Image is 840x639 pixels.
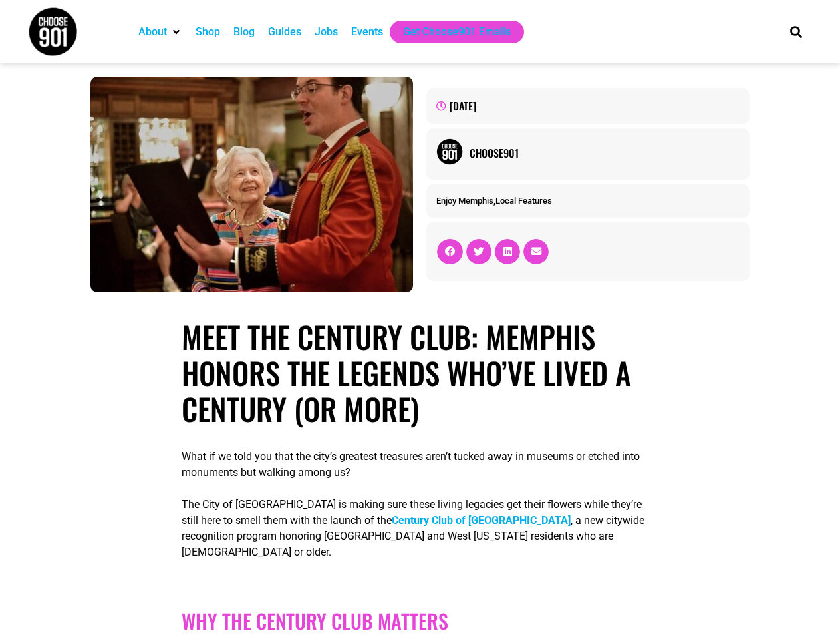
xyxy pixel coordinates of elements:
img: Picture of Choose901 [436,138,463,165]
a: Enjoy Memphis [436,196,493,206]
time: [DATE] [450,98,476,114]
a: Shop [196,24,220,40]
a: Choose901 [470,145,739,161]
a: Jobs [315,24,338,40]
a: Get Choose901 Emails [403,24,511,40]
span: , [436,196,552,206]
div: Share on email [523,239,549,264]
a: Century Club of [GEOGRAPHIC_DATA] [392,514,571,527]
div: Search [785,21,807,43]
h1: Meet the Century Club: Memphis Honors the Legends Who’ve Lived a Century (or More) [182,319,659,427]
img: An elderly woman smiles and looks up at a man in a red uniform holding a menu or document in a re... [90,77,413,292]
a: Events [351,24,383,40]
p: What if we told you that the city’s greatest treasures aren’t tucked away in museums or etched in... [182,449,659,481]
h2: Why the Century Club Matters [182,609,659,633]
a: Blog [233,24,255,40]
a: About [138,24,167,40]
nav: Main nav [132,21,768,43]
p: The City of [GEOGRAPHIC_DATA] is making sure these living legacies get their flowers while they’r... [182,497,659,560]
div: Share on twitter [466,239,491,264]
a: Local Features [495,196,552,206]
div: About [132,21,189,43]
div: Share on linkedin [495,239,520,264]
div: Share on facebook [437,239,462,264]
a: Guides [268,24,301,40]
